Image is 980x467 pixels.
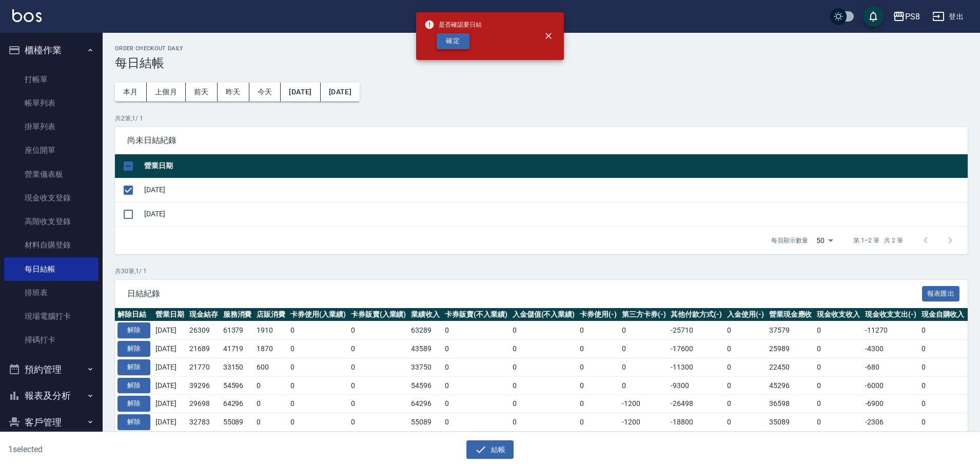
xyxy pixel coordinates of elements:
[442,321,510,340] td: 0
[863,358,919,376] td: -680
[254,376,288,395] td: 0
[510,413,578,432] td: 0
[288,340,348,358] td: 0
[254,321,288,340] td: 1910
[863,308,919,321] th: 現金收支支出(-)
[115,114,968,123] p: 共 2 筆, 1 / 1
[117,322,150,338] button: 解除
[814,395,863,413] td: 0
[187,395,221,413] td: 29698
[115,45,968,52] h2: Order checkout daily
[863,395,919,413] td: -6900
[619,321,669,340] td: 0
[919,308,967,321] th: 現金自購收入
[348,340,409,358] td: 0
[442,308,510,321] th: 卡券販賣(不入業績)
[4,281,99,304] a: 排班表
[153,340,187,358] td: [DATE]
[221,376,254,395] td: 54596
[348,321,409,340] td: 0
[724,376,767,395] td: 0
[147,83,186,101] button: 上個月
[115,56,968,70] h3: 每日結帳
[321,83,360,101] button: [DATE]
[442,413,510,432] td: 0
[153,308,187,321] th: 營業日期
[221,321,254,340] td: 61379
[767,413,815,432] td: 35089
[288,308,348,321] th: 卡券使用(入業績)
[254,308,288,321] th: 店販消費
[4,163,99,186] a: 營業儀表板
[218,83,249,101] button: 昨天
[4,186,99,210] a: 現金收支登錄
[814,308,863,321] th: 現金收支收入
[187,321,221,340] td: 26309
[4,328,99,352] a: 掃碼打卡
[408,321,442,340] td: 63289
[577,340,619,358] td: 0
[510,395,578,413] td: 0
[4,304,99,328] a: 現場電腦打卡
[221,395,254,413] td: 64296
[767,358,815,376] td: 22450
[437,33,469,49] button: 確定
[724,395,767,413] td: 0
[863,340,919,358] td: -4300
[408,358,442,376] td: 33750
[254,340,288,358] td: 1870
[117,359,150,375] button: 解除
[187,413,221,432] td: 32783
[853,236,903,245] p: 第 1–2 筆 共 2 筆
[724,358,767,376] td: 0
[153,376,187,395] td: [DATE]
[863,376,919,395] td: -6000
[767,395,815,413] td: 36598
[117,378,150,394] button: 解除
[812,227,837,254] div: 50
[510,358,578,376] td: 0
[254,413,288,432] td: 0
[127,289,922,299] span: 日結紀錄
[767,376,815,395] td: 45296
[767,308,815,321] th: 營業現金應收
[577,308,619,321] th: 卡券使用(-)
[288,358,348,376] td: 0
[510,321,578,340] td: 0
[619,358,669,376] td: 0
[919,413,967,432] td: 0
[668,358,724,376] td: -11300
[619,340,669,358] td: 0
[668,308,724,321] th: 其他付款方式(-)
[186,83,218,101] button: 前天
[4,91,99,115] a: 帳單列表
[577,395,619,413] td: 0
[442,340,510,358] td: 0
[4,115,99,138] a: 掛單列表
[408,413,442,432] td: 55089
[221,413,254,432] td: 55089
[4,382,99,409] button: 報表及分析
[221,340,254,358] td: 41719
[577,413,619,432] td: 0
[919,376,967,395] td: 0
[919,358,967,376] td: 0
[814,413,863,432] td: 0
[408,340,442,358] td: 43589
[889,6,924,27] button: PS8
[348,376,409,395] td: 0
[4,210,99,233] a: 高階收支登錄
[724,321,767,340] td: 0
[510,376,578,395] td: 0
[117,396,150,412] button: 解除
[221,358,254,376] td: 33150
[668,376,724,395] td: -9300
[668,395,724,413] td: -26498
[814,376,863,395] td: 0
[4,257,99,281] a: 每日結帳
[4,138,99,162] a: 座位開單
[619,376,669,395] td: 0
[619,395,669,413] td: -1200
[577,376,619,395] td: 0
[348,358,409,376] td: 0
